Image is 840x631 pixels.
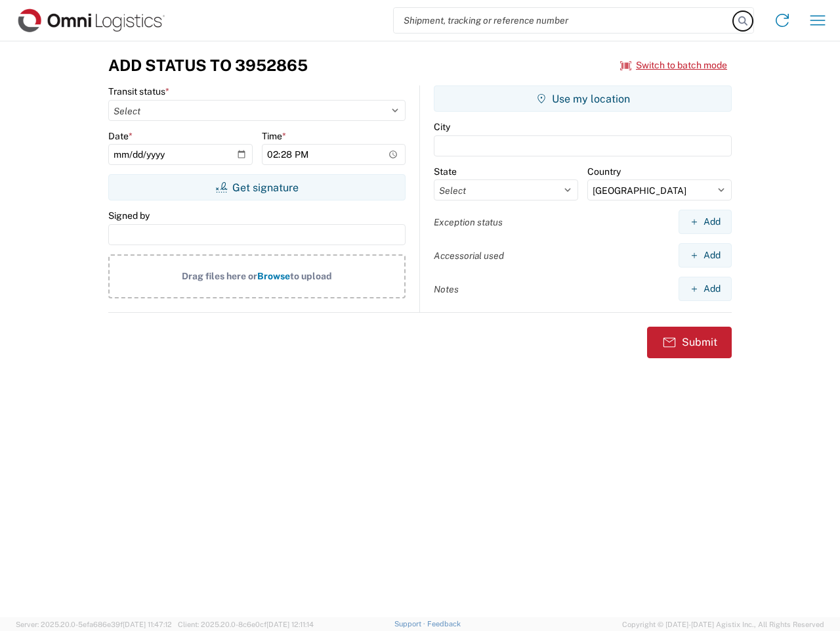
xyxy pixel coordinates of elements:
label: Date [108,130,133,142]
button: Submit [647,327,732,358]
span: Copyright © [DATE]-[DATE] Agistix Inc., All Rights Reserved [622,619,824,630]
h3: Add Status to 3952865 [108,56,308,75]
label: Exception status [434,216,503,228]
button: Add [679,210,732,234]
span: to upload [290,271,332,281]
span: Drag files here or [182,271,257,281]
button: Get signature [108,174,406,200]
label: Signed by [108,210,150,222]
label: Time [262,130,286,142]
span: Browse [257,271,290,281]
button: Switch to batch mode [620,55,727,76]
label: Country [587,166,621,177]
button: Use my location [434,85,732,112]
span: Client: 2025.20.0-8c6e0cf [178,620,314,628]
a: Support [394,620,427,628]
span: [DATE] 11:47:12 [123,620,172,628]
label: Transit status [108,85,169,97]
input: Shipment, tracking or reference number [394,8,734,33]
label: State [434,166,457,177]
label: Accessorial used [434,250,504,262]
span: Server: 2025.20.0-5efa686e39f [16,620,172,628]
button: Add [679,277,732,301]
button: Add [679,243,732,268]
label: City [434,121,450,133]
label: Notes [434,283,459,295]
a: Feedback [427,620,461,628]
span: [DATE] 12:11:14 [266,620,314,628]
